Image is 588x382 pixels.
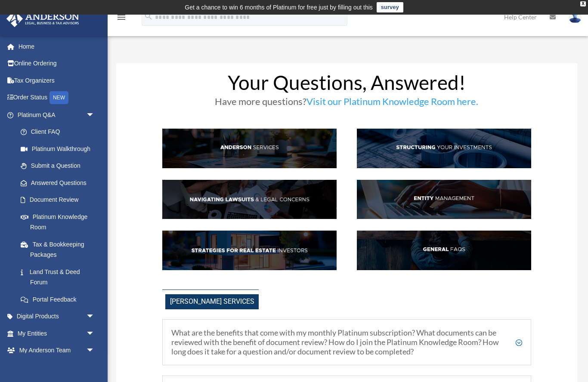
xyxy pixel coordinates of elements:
[162,231,337,270] img: StratsRE_hdr
[116,12,127,22] i: menu
[165,294,259,309] span: [PERSON_NAME] Services
[12,140,108,157] a: Platinum Walkthrough
[144,12,153,21] i: search
[12,208,108,236] a: Platinum Knowledge Room
[12,191,108,209] a: Document Review
[171,328,522,356] h5: What are the benefits that come with my monthly Platinum subscription? What documents can be revi...
[357,129,531,168] img: StructInv_hdr
[12,157,108,175] a: Submit a Question
[86,308,103,326] span: arrow_drop_down
[4,10,82,27] img: Anderson Advisors Platinum Portal
[580,1,586,6] div: close
[12,174,108,191] a: Answered Questions
[86,325,103,342] span: arrow_drop_down
[6,308,108,325] a: Digital Productsarrow_drop_down
[6,38,108,55] a: Home
[357,231,531,270] img: GenFAQ_hdr
[12,291,108,308] a: Portal Feedback
[6,106,108,123] a: Platinum Q&Aarrow_drop_down
[12,236,108,263] a: Tax & Bookkeeping Packages
[6,72,108,89] a: Tax Organizers
[306,95,478,111] a: Visit our Platinum Knowledge Room here.
[162,129,337,168] img: AndServ_hdr
[377,2,403,12] a: survey
[50,91,68,104] div: NEW
[357,180,531,219] img: EntManag_hdr
[569,11,582,23] img: User Pic
[12,123,103,141] a: Client FAQ
[12,263,108,291] a: Land Trust & Deed Forum
[6,55,108,72] a: Online Ordering
[162,73,531,97] h1: Your Questions, Answered!
[6,342,108,359] a: My Anderson Teamarrow_drop_down
[86,106,103,124] span: arrow_drop_down
[185,2,373,12] div: Get a chance to win 6 months of Platinum for free just by filling out this
[6,89,108,107] a: Order StatusNEW
[116,15,127,22] a: menu
[86,342,103,360] span: arrow_drop_down
[162,180,337,219] img: NavLaw_hdr
[6,325,108,342] a: My Entitiesarrow_drop_down
[162,97,531,111] h3: Have more questions?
